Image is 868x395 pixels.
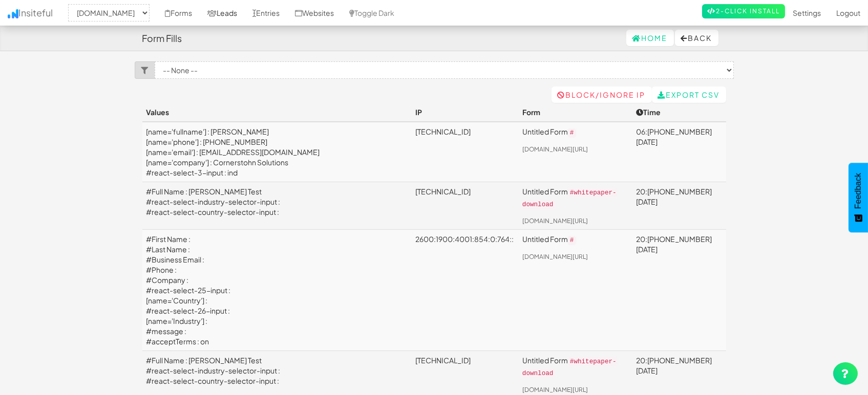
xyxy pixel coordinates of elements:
th: Values [142,103,411,122]
img: icon.png [8,9,18,18]
button: Back [675,30,718,46]
code: #whitepaper-download [522,188,617,209]
td: 20:[PHONE_NUMBER][DATE] [632,229,726,350]
p: Untitled Form [522,355,628,379]
a: 2600:1900:4001:854:0:764:: [415,234,514,244]
code: #whitepaper-download [522,357,617,378]
a: Export CSV [652,86,726,103]
a: [DOMAIN_NAME][URL] [522,253,588,260]
a: [DOMAIN_NAME][URL] [522,386,588,393]
p: Untitled Form [522,126,628,138]
a: [TECHNICAL_ID] [415,127,471,136]
th: IP [411,103,518,122]
code: # [568,236,576,245]
td: #Full Name : [PERSON_NAME] Test #react-select-industry-selector-input : #react-select-country-sel... [142,182,411,230]
td: [name='fullname'] : [PERSON_NAME] [name='phone'] : [PHONE_NUMBER] [name='email'] : [EMAIL_ADDRESS... [142,122,411,182]
span: Feedback [854,173,863,209]
td: 06:[PHONE_NUMBER][DATE] [632,122,726,182]
p: Untitled Form [522,186,628,210]
a: [TECHNICAL_ID] [415,187,471,196]
p: Untitled Form [522,234,628,246]
a: Home [626,30,674,46]
a: [DOMAIN_NAME][URL] [522,145,588,153]
td: #First Name : #Last Name : #Business Email : #Phone : #Company : #react-select-25-input : [name='... [142,229,411,350]
th: Time [632,103,726,122]
td: 20:[PHONE_NUMBER][DATE] [632,182,726,230]
a: 2-Click Install [702,4,785,18]
a: [TECHNICAL_ID] [415,356,471,365]
h4: Form Fills [142,33,182,43]
a: [DOMAIN_NAME][URL] [522,217,588,225]
button: Feedback - Show survey [849,163,868,232]
code: # [568,128,576,138]
th: Form [518,103,632,122]
a: Block/Ignore IP [552,86,652,103]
